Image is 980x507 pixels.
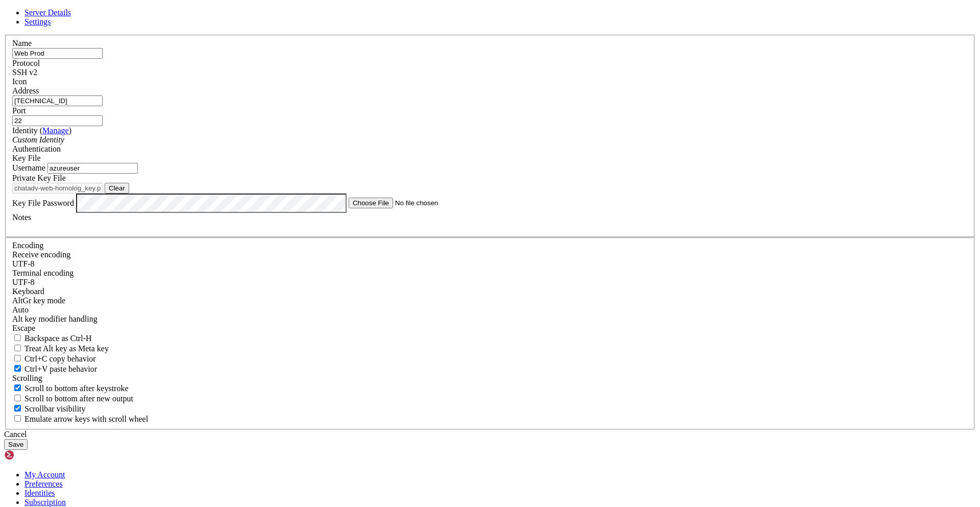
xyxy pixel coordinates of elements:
label: Icon [12,77,27,86]
input: Emulate arrow keys with scroll wheel [14,415,21,422]
div: Cancel [4,430,976,439]
label: Set the expected encoding for data received from the host. If the encodings do not match, visual ... [12,296,65,305]
span: azureuser@chatadv-web-homolog [4,262,122,270]
span: Escape [12,324,35,332]
div: UTF-8 [12,259,968,269]
a: Manage [42,126,69,135]
label: If true, the backspace should send BS ('\x08', aka ^H). Otherwise the backspace key should send '... [12,334,92,343]
label: When using the alternative screen buffer, and DECCKM (Application Cursor Keys) is active, mouse w... [12,415,148,423]
span: Treat Alt key as Meta key [24,344,109,353]
x-row: New release '24.04.3 LTS' available. [4,215,847,225]
x-row: Learn more about enabling ESM Apps service at [URL][DOMAIN_NAME] [4,197,847,206]
span: UTF-8 [12,278,35,286]
x-row: Run 'do-release-upgrade' to upgrade to it. [4,225,847,234]
x-row: 4 additional security updates can be applied with ESM Apps. [4,188,847,197]
x-row: 144 updates can be applied immediately. [4,151,847,160]
x-row: 118 of these updates are standard security updates. [4,160,847,170]
x-row: Swap usage: 0% [4,105,847,114]
x-row: * Support: [URL][DOMAIN_NAME] [4,41,847,50]
span: UTF-8 [12,259,35,268]
input: Host Name or IP [12,95,103,106]
div: Key File [12,154,968,163]
label: Ctrl-C copies if true, send ^C to host if false. Ctrl-Shift-C sends ^C to host if true, copies if... [12,354,96,363]
label: Private Key File [12,174,66,182]
button: Save [4,439,28,450]
input: Ctrl+C copy behavior [14,355,21,361]
input: Login Username [47,163,138,174]
i: Custom Identity [12,135,64,144]
label: Whether the Alt key acts as a Meta key or as a distinct Alt key. [12,344,109,353]
x-row: Expanded Security Maintenance for Applications is not enabled. [4,133,847,142]
label: Set the expected encoding for data received from the host. If the encodings do not match, visual ... [12,250,70,259]
x-row: * Documentation: [URL][DOMAIN_NAME] [4,22,847,32]
label: Identity [12,126,71,135]
img: Shellngn [4,450,63,460]
input: Port Number [12,115,103,126]
x-row: Last login: [DATE] from [TECHNICAL_ID] [4,252,847,261]
label: Authentication [12,144,61,153]
label: Protocol [12,59,40,67]
span: Scroll to bottom after keystroke [24,384,129,393]
div: SSH v2 [12,68,968,77]
label: Controls how the Alt key is handled. Escape: Send an ESC prefix. 8-Bit: Add 128 to the typed char... [12,315,97,323]
label: Ctrl+V pastes if true, sends ^V to host if false. Ctrl+Shift+V sends ^V to host if true, pastes i... [12,365,97,373]
label: Username [12,163,45,172]
a: Settings [24,17,51,26]
div: (33, 28) [146,261,150,271]
label: Encoding [12,241,43,250]
div: Escape [12,324,968,333]
div: UTF-8 [12,278,968,287]
label: Name [12,39,32,47]
input: Scroll to bottom after keystroke [14,384,21,391]
label: The vertical scrollbar mode. [12,404,86,413]
x-row: Usage of /: 49.2% of 61.84GB Users logged in: 0 [4,87,847,96]
label: Keyboard [12,287,44,296]
span: Scroll to bottom after new output [24,394,133,403]
a: Subscription [24,498,66,506]
span: Scrollbar visibility [24,404,86,413]
x-row: System information as of [DATE] [4,59,847,68]
x-row: System load: 0.71 Processes: 165 [4,78,847,87]
label: Scrolling [12,374,42,382]
x-row: Welcome to Ubuntu 22.04.5 LTS (GNU/Linux 6.8.0-1027-azure x86_64) [4,4,847,13]
span: Backspace as Ctrl-H [24,334,92,343]
a: Preferences [24,479,63,488]
x-row: To see these additional updates run: apt list --upgradable [4,170,847,179]
a: Server Details [24,8,71,17]
input: Scroll to bottom after new output [14,395,21,401]
x-row: * Management: [URL][DOMAIN_NAME] [4,32,847,41]
label: Notes [12,213,31,222]
span: Ctrl+V paste behavior [24,365,97,373]
a: My Account [24,470,65,479]
span: SSH v2 [12,68,37,77]
button: Clear [105,183,129,194]
input: Backspace as Ctrl-H [14,334,21,341]
span: ( ) [40,126,71,135]
input: Server Name [12,48,103,59]
label: Whether to scroll to the bottom on any keystroke. [12,384,129,393]
span: ~ [127,262,131,270]
input: Ctrl+V paste behavior [14,365,21,372]
span: Emulate arrow keys with scroll wheel [24,415,148,423]
span: Ctrl+C copy behavior [24,354,96,363]
label: Address [12,86,39,95]
span: Key File [12,154,41,162]
div: Auto [12,305,968,315]
x-row: Memory usage: 23% IPv4 address for eth0: [TECHNICAL_ID] [4,96,847,105]
label: Scroll to bottom after new output. [12,394,133,403]
label: Port [12,106,26,115]
div: Custom Identity [12,135,968,144]
label: Key File Password [12,198,74,207]
span: Auto [12,305,29,314]
a: Identities [24,489,55,497]
input: Treat Alt key as Meta key [14,345,21,351]
input: Scrollbar visibility [14,405,21,412]
x-row: : $ [4,261,847,271]
label: The default terminal encoding. ISO-2022 enables character map translations (like graphics maps). ... [12,269,73,277]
